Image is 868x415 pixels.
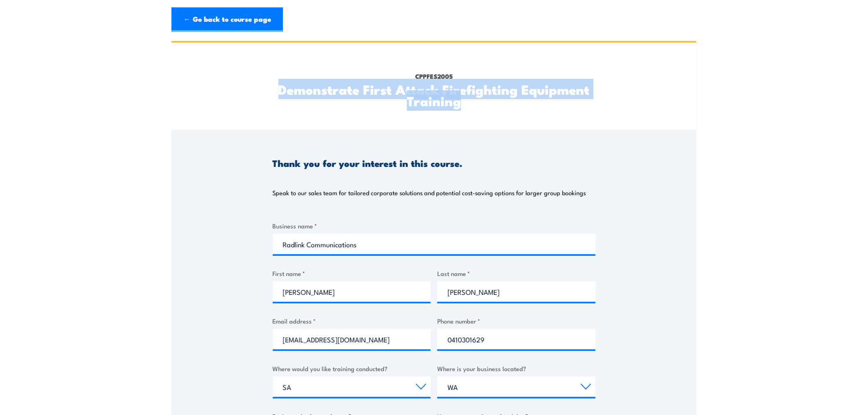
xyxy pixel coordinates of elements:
[273,72,596,81] p: CPPFES2005
[273,269,431,278] label: First name
[273,221,596,230] label: Business name
[273,83,596,106] h2: Demonstrate First Attack Firefighting Equipment Training
[273,364,431,373] label: Where would you like training conducted?
[171,7,283,32] a: ← Go back to course page
[437,364,596,373] label: Where is your business located?
[273,189,586,197] p: Speak to our sales team for tailored corporate solutions and potential cost-saving options for la...
[437,316,596,326] label: Phone number
[437,269,596,278] label: Last name
[273,316,431,326] label: Email address
[273,158,463,168] h3: Thank you for your interest in this course.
